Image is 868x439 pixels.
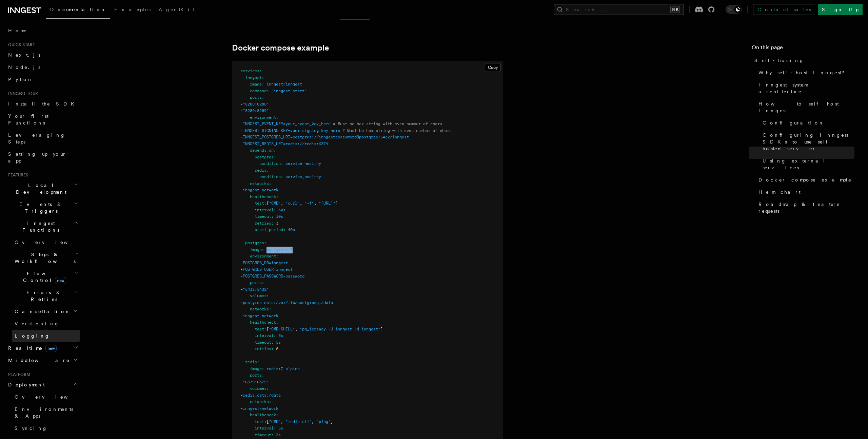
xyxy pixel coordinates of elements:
a: Logging [12,330,80,342]
a: Contact sales [753,4,815,15]
span: : [264,241,267,245]
span: Why self-host Inngest? [758,69,849,76]
span: : [264,201,267,206]
span: [ [267,201,269,206]
a: Sign Up [818,4,863,15]
span: : [269,399,271,404]
span: Realtime [5,345,57,351]
span: redis:7-alpine [267,366,300,371]
span: 40s [288,227,295,232]
span: : [262,247,264,252]
span: command [250,89,267,93]
button: Deployment [5,379,80,391]
span: : [267,89,269,93]
span: inngest/inngest [267,82,302,87]
a: Setting up your app [5,148,80,167]
span: Flow Control [12,270,75,284]
a: Docker compose example [756,174,854,186]
span: # Must be hex string with even number of chars [342,128,452,133]
span: Middleware [5,357,70,364]
span: AgentKit [159,7,195,12]
span: Examples [114,7,151,12]
span: ports [250,373,262,378]
span: INNGEST_EVENT_KEY=your_event_key_here [243,121,331,126]
span: Deployment [5,381,45,388]
span: "8289:8289" [243,108,269,113]
span: retries [255,346,271,351]
span: interval [255,333,274,338]
span: healthcheck [250,413,276,417]
span: Install the SDK [8,101,78,107]
button: Errors & Retries [12,286,80,305]
button: Cancellation [12,305,80,318]
span: Leveraging Steps [8,132,65,145]
span: # Must be hex string with even number of chars [333,121,442,126]
span: "ping" [316,419,331,424]
span: Platform [5,372,31,377]
span: inngest [245,75,262,80]
span: - [240,188,243,192]
span: , [300,201,302,206]
a: Docker compose example [232,43,329,53]
span: Local Development [5,182,74,195]
a: Home [5,24,80,37]
span: Logging [15,333,50,339]
span: : [271,346,274,351]
span: "5432:5432" [243,287,269,292]
button: Middleware [5,354,80,366]
span: 10s [276,214,283,219]
span: "CMD" [269,419,281,424]
span: Inngest tour [5,91,38,96]
span: timeout [255,340,271,345]
span: POSTGRES_PASSWORD=password [243,274,304,279]
button: Steps & Workflows [12,248,80,267]
span: - [240,135,243,139]
span: : [274,208,276,212]
span: Quick start [5,42,35,47]
span: inngest-network [243,313,278,318]
span: : [264,327,267,331]
span: postgres:17 [267,247,293,252]
a: Node.js [5,61,80,73]
a: Helm chart [756,186,854,198]
span: "curl" [285,201,300,206]
span: Roadmap & feature requests [758,201,854,214]
a: Using external services [760,155,854,174]
span: Features [5,172,28,178]
span: 30s [278,208,285,212]
span: - [240,300,243,305]
span: image [250,82,262,87]
button: Search...⌘K [554,4,684,15]
span: : [257,360,259,364]
span: [ [267,419,269,424]
a: Documentation [46,2,110,19]
span: Inngest system architecture [758,81,854,95]
span: Helm chart [758,189,801,195]
span: ] [335,201,338,206]
span: : [262,280,264,285]
span: : [271,433,274,437]
span: How to self-host Inngest [758,100,854,114]
a: Install the SDK [5,98,80,110]
span: - [240,287,243,292]
span: Overview [15,394,84,400]
span: - [240,261,243,265]
span: - [240,406,243,411]
span: : [274,148,276,153]
span: networks [250,399,269,404]
a: Next.js [5,49,80,61]
span: depends_on [250,148,274,153]
span: Steps & Workflows [12,251,76,265]
span: Self-hosting [754,57,804,64]
span: - [240,102,243,107]
span: : [262,366,264,371]
span: ] [380,327,383,331]
a: Configuration [760,117,854,129]
a: Environments & Apps [12,403,80,422]
span: Node.js [8,64,40,70]
span: ] [331,419,333,424]
span: Configuration [763,119,824,126]
span: inngest-network [243,406,278,411]
a: Python [5,73,80,85]
span: redis [255,168,267,173]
